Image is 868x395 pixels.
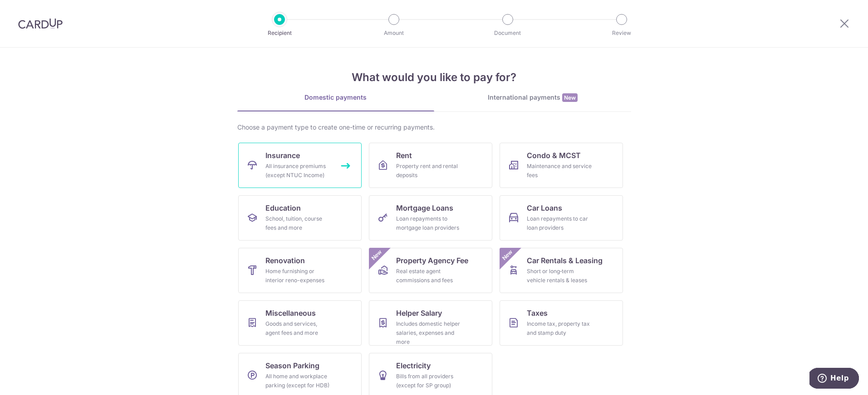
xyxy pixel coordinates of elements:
[500,300,623,346] a: TaxesIncome tax, property tax and stamp duty
[238,143,362,188] a: InsuranceAll insurance premiums (except NTUC Income)
[265,214,331,232] div: School, tuition, course fees and more
[265,150,300,161] span: Insurance
[21,6,39,14] span: Help
[238,248,362,293] a: RenovationHome furnishing or interior reno-expenses
[396,255,468,266] span: Property Agency Fee
[369,248,384,263] span: New
[265,372,331,390] div: All home and workplace parking (except for HDB)
[562,93,578,102] span: New
[396,162,461,180] div: Property rent and rental deposits
[527,255,603,266] span: Car Rentals & Leasing
[527,162,592,180] div: Maintenance and service fees
[500,143,623,188] a: Condo & MCSTMaintenance and service fees
[434,93,631,102] div: International payments
[527,267,592,285] div: Short or long‑term vehicle rentals & leases
[396,319,461,347] div: Includes domestic helper salaries, expenses and more
[265,308,316,318] span: Miscellaneous
[396,360,431,371] span: Electricity
[265,319,331,337] div: Goods and services, agent fees and more
[369,248,492,293] a: Property Agency FeeReal estate agent commissions and feesNew
[265,267,331,285] div: Home furnishing or interior reno-expenses
[238,300,362,346] a: MiscellaneousGoods and services, agent fees and more
[369,195,492,241] a: Mortgage LoansLoan repayments to mortgage loan providers
[396,267,461,285] div: Real estate agent commissions and fees
[265,202,301,213] span: Education
[238,195,362,241] a: EducationSchool, tuition, course fees and more
[265,255,305,266] span: Renovation
[809,368,859,390] iframe: Opens a widget where you can find more information
[527,319,592,337] div: Income tax, property tax and stamp duty
[369,300,492,346] a: Helper SalaryIncludes domestic helper salaries, expenses and more
[474,29,541,38] p: Document
[500,248,515,263] span: New
[265,360,319,371] span: Season Parking
[527,308,548,318] span: Taxes
[500,195,623,241] a: Car LoansLoan repayments to car loan providers
[396,214,461,232] div: Loan repayments to mortgage loan providers
[527,214,592,232] div: Loan repayments to car loan providers
[588,29,655,38] p: Review
[237,93,434,102] div: Domestic payments
[18,18,63,29] img: CardUp
[237,123,631,132] div: Choose a payment type to create one-time or recurring payments.
[396,308,442,318] span: Helper Salary
[246,29,313,38] p: Recipient
[396,150,412,161] span: Rent
[527,150,581,161] span: Condo & MCST
[237,69,631,86] h4: What would you like to pay for?
[396,372,461,390] div: Bills from all providers (except for SP group)
[360,29,427,38] p: Amount
[500,248,623,293] a: Car Rentals & LeasingShort or long‑term vehicle rentals & leasesNew
[369,143,492,188] a: RentProperty rent and rental deposits
[265,162,331,180] div: All insurance premiums (except NTUC Income)
[527,202,562,213] span: Car Loans
[396,202,453,213] span: Mortgage Loans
